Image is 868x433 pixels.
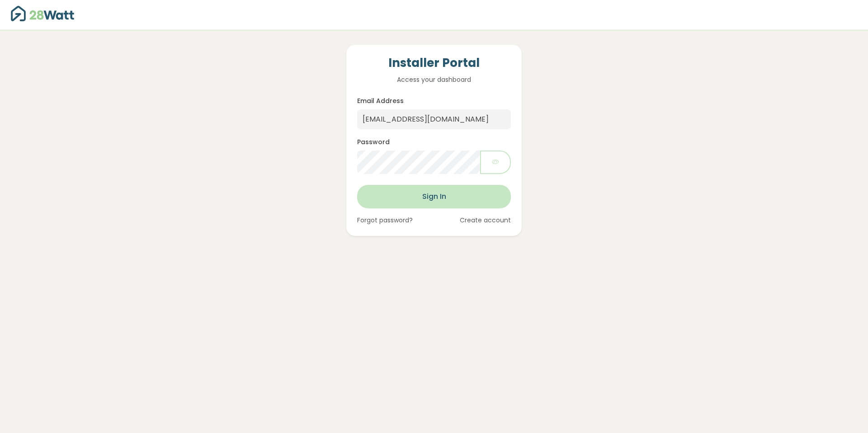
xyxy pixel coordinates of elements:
[357,216,413,225] a: Forgot password?
[357,96,404,106] label: Email Address
[357,56,511,71] h4: Installer Portal
[480,151,511,174] button: Show password
[357,185,511,208] button: Sign In
[357,109,511,129] input: Enter your email
[460,216,511,225] a: Create account
[357,137,390,147] label: Password
[11,6,74,21] img: 28Watt
[357,75,511,85] p: Access your dashboard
